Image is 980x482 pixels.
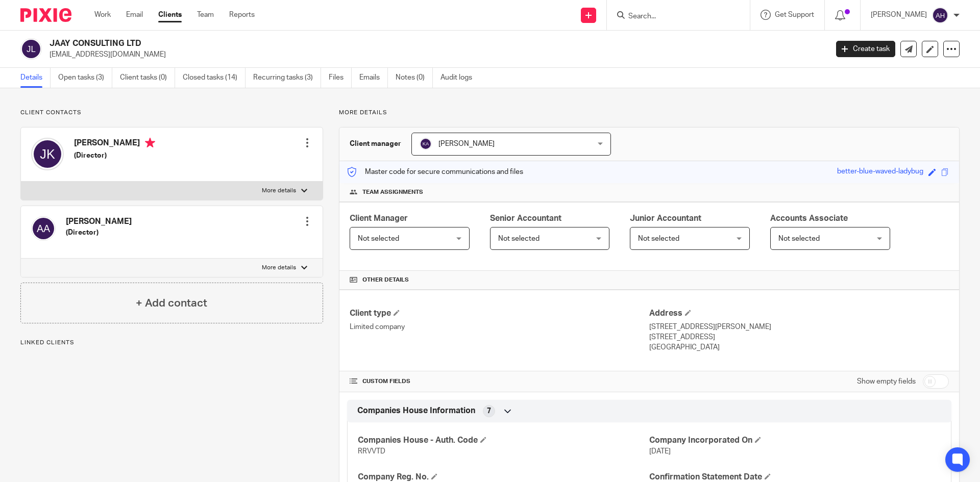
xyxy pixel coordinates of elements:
a: Reports [229,10,255,20]
img: svg%3E [932,7,948,23]
span: Other details [362,276,409,284]
span: Team assignments [362,188,423,196]
span: Not selected [778,235,820,242]
p: [EMAIL_ADDRESS][DOMAIN_NAME] [50,49,821,60]
h3: Client manager [350,139,401,149]
span: Get Support [775,11,814,18]
a: Work [94,10,111,20]
a: Open tasks (3) [58,68,112,88]
span: Client Manager [350,214,408,222]
img: svg%3E [31,216,56,241]
h4: Address [649,308,949,319]
div: better-blue-waved-ladybug [837,166,923,178]
h4: + Add contact [136,295,207,311]
a: Recurring tasks (3) [253,68,321,88]
h5: (Director) [66,227,132,238]
label: Show empty fields [857,376,916,387]
h4: Client type [350,308,649,319]
p: More details [262,187,296,195]
img: svg%3E [20,38,42,60]
p: Limited company [350,322,649,332]
p: [STREET_ADDRESS] [649,332,949,342]
a: Details [20,68,51,88]
a: Email [126,10,143,20]
p: More details [339,109,960,117]
a: Closed tasks (14) [183,68,246,88]
a: Notes (0) [396,68,433,88]
p: Client contacts [20,109,323,117]
a: Team [197,10,214,20]
a: Audit logs [440,68,480,88]
span: [PERSON_NAME] [438,140,495,147]
p: [PERSON_NAME] [871,10,927,20]
span: Accounts Associate [770,214,848,222]
h4: Companies House - Auth. Code [358,435,649,446]
span: Not selected [638,235,679,242]
span: Not selected [358,235,399,242]
img: Pixie [20,8,71,22]
a: Client tasks (0) [120,68,175,88]
span: Senior Accountant [490,214,561,222]
p: Master code for secure communications and files [347,167,523,177]
span: 7 [487,406,491,416]
h4: [PERSON_NAME] [66,216,132,227]
h5: (Director) [74,150,155,161]
h4: [PERSON_NAME] [74,138,155,150]
i: Primary [145,138,155,148]
a: Create task [836,41,895,57]
p: More details [262,264,296,272]
h4: CUSTOM FIELDS [350,377,649,386]
p: [STREET_ADDRESS][PERSON_NAME] [649,322,949,332]
span: Not selected [498,235,540,242]
a: Files [329,68,352,88]
input: Search [627,12,719,21]
p: Linked clients [20,339,323,347]
h4: Company Incorporated On [649,435,941,446]
img: svg%3E [31,138,64,170]
p: [GEOGRAPHIC_DATA] [649,342,949,352]
h2: JAAY CONSULTING LTD [50,38,667,49]
img: svg%3E [420,138,432,150]
span: Companies House Information [357,405,475,416]
span: RRVVTD [358,448,385,455]
span: [DATE] [649,448,671,455]
span: Junior Accountant [630,214,701,222]
a: Clients [158,10,182,20]
a: Emails [359,68,388,88]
